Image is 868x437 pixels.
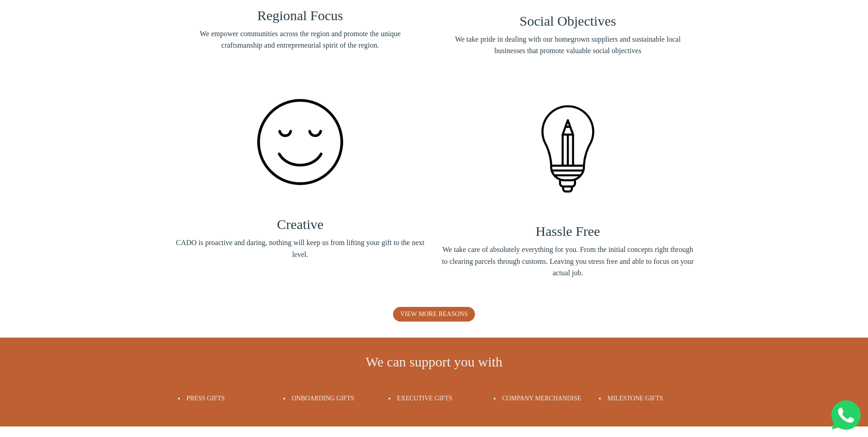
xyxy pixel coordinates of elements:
[511,92,625,206] img: creative_idea__light_bulb__pen__pencil_icon-1-1657046372476.jpg
[261,76,304,83] span: Number of gifts
[393,307,475,322] a: VIEW MORE REASONS
[261,38,306,46] span: Company name
[257,8,343,23] span: Regional Focus
[292,395,355,402] span: Onboarding Gifts
[173,237,427,260] span: CADO is proactive and daring, nothing will keep us from lifting your gift to the next level.
[441,33,695,57] span: We take pride in dealing with our homegrown suppliers and sustainable local businesses that promo...
[536,224,600,239] span: Hassle Free
[608,395,663,402] span: Milestone Gifts
[502,395,582,402] span: Company Merchandise
[520,13,616,28] span: Social Objectives
[441,244,695,279] span: We take care of absolutely everything for you. From the initial concepts right through to clearin...
[261,1,291,8] span: Last name
[366,354,502,369] span: We can support you with
[187,395,225,402] span: Press Gifts
[831,400,861,430] img: Whatsapp
[196,28,404,51] span: We empower communities across the region and promote the unique craftsmanship and entrepreneurial...
[400,311,468,317] span: VIEW MORE REASONS
[243,85,357,199] img: emoji_12-1657046340710.jpg
[397,395,453,402] span: Executive Gifts
[277,217,323,232] span: Creative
